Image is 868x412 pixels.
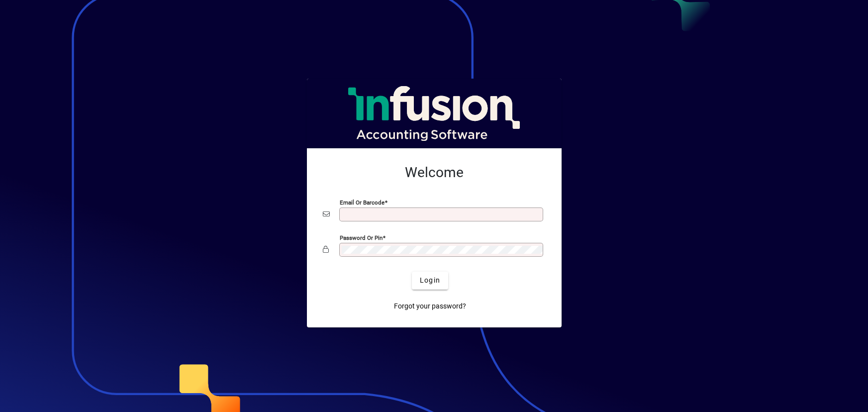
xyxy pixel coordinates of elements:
span: Login [420,275,440,286]
mat-label: Password or Pin [340,234,383,241]
a: Forgot your password? [390,298,470,315]
h2: Welcome [323,164,546,181]
mat-label: Email or Barcode [340,199,385,206]
span: Forgot your password? [394,301,466,311]
button: Login [412,272,448,290]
